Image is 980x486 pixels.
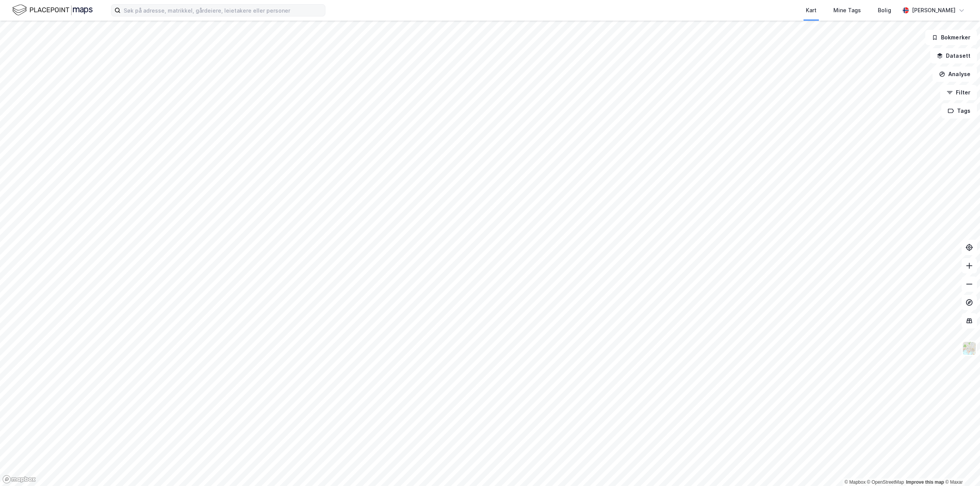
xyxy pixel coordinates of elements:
img: logo.f888ab2527a4732fd821a326f86c7f29.svg [12,3,93,17]
div: Bolig [878,6,891,15]
div: Kontrollprogram for chat [942,449,980,486]
div: Kart [806,6,817,15]
div: Mine Tags [833,6,861,15]
div: [PERSON_NAME] [912,6,955,15]
iframe: Chat Widget [942,449,980,486]
input: Søk på adresse, matrikkel, gårdeiere, leietakere eller personer [121,5,325,16]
